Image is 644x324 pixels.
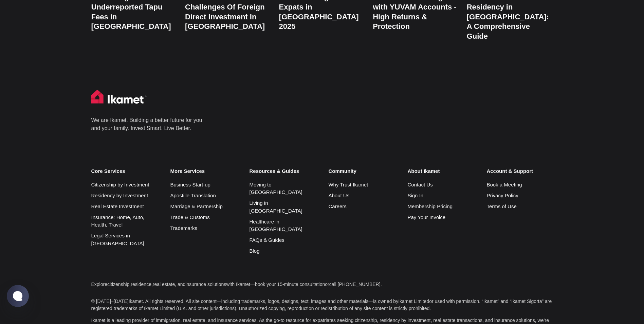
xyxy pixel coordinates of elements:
a: Living in [GEOGRAPHIC_DATA] [249,200,302,214]
a: Business Start-up [170,182,210,187]
a: Real Estate Investment [91,203,144,209]
small: About Ikamet [407,168,474,174]
small: Community [328,168,394,174]
p: We are Ikamet. Building a better future for you and your family. Invest Smart. Live Better. [91,116,203,132]
a: insurance solutions [185,282,226,287]
a: About Us [328,193,349,198]
a: Careers [328,203,346,209]
small: More Services [170,168,236,174]
a: book your 15-minute consultation [255,282,325,287]
a: residence [131,282,151,287]
a: Privacy Policy [486,193,518,198]
a: Sign In [407,193,423,198]
p: © [DATE]–[DATE] . All rights reserved. All site content—including trademarks, logos, designs, tex... [91,298,553,312]
a: Apostille Translation [170,193,216,198]
a: FAQs & Guides [249,237,284,243]
a: Book a Meeting [486,182,522,187]
a: Terms of Use [486,203,516,209]
small: Core Services [91,168,158,174]
a: call [PHONE_NUMBER] [329,282,381,287]
a: Blog [249,248,259,254]
a: Marriage & Partnership [170,203,222,209]
a: Trade & Customs [170,214,209,220]
a: real estate [153,282,175,287]
a: Trademarks [170,225,197,231]
a: Ikamet [483,299,498,304]
a: citizenship [107,282,129,287]
a: Residency by Investment [91,193,148,198]
a: Healthcare in [GEOGRAPHIC_DATA] [249,219,302,232]
a: Membership Pricing [407,203,453,209]
a: Citizenship by Investment [91,182,149,187]
p: Explore , , , and with Ikamet— or . [91,281,553,288]
a: Insurance: Home, Auto, Health, Travel [91,214,145,228]
a: Contact Us [407,182,433,187]
a: Ikamet Limited [398,299,429,304]
a: Why Trust Ikamet [328,182,368,187]
small: Account & Support [486,168,553,174]
a: Pay Your Invoice [407,214,445,220]
small: Resources & Guides [249,168,315,174]
a: Legal Services in [GEOGRAPHIC_DATA] [91,233,144,246]
img: Ikamet home [91,90,147,107]
a: Ikamet Sigorta [511,299,542,304]
a: Ikamet [129,299,143,304]
a: Moving to [GEOGRAPHIC_DATA] [249,182,302,195]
